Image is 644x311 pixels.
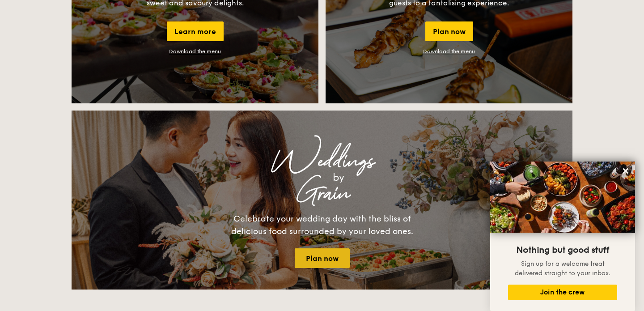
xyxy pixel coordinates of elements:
[516,245,609,256] span: Nothing but good stuff
[150,153,494,170] div: Weddings
[167,21,224,41] div: Learn more
[490,162,635,233] img: DSC07876-Edit02-Large.jpeg
[619,164,633,178] button: Close
[221,213,423,238] div: Celebrate your wedding day with the bliss of delicious food surrounded by your loved ones.
[295,248,350,268] a: Plan now
[423,48,475,55] a: Download the menu
[150,186,494,202] div: Grain
[169,48,221,55] a: Download the menu
[508,285,617,300] button: Join the crew
[425,21,473,41] div: Plan now
[515,260,610,277] span: Sign up for a welcome treat delivered straight to your inbox.
[183,170,494,186] div: by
